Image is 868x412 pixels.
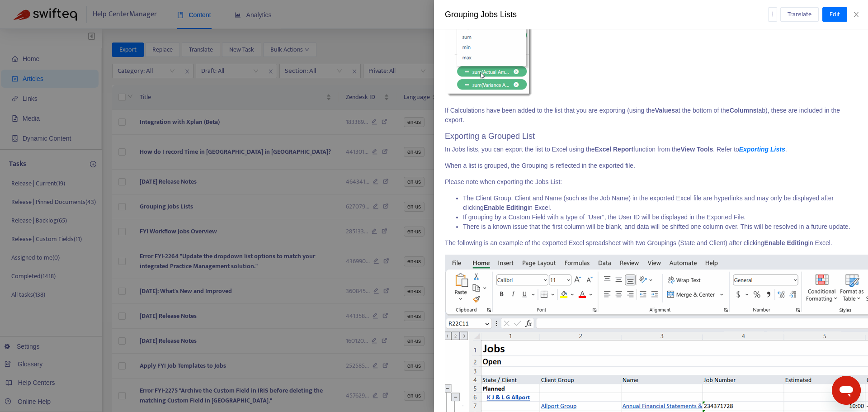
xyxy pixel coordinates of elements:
button: more [768,7,777,22]
button: Edit [822,7,847,22]
img: 2274_New_Lists_Change_Calculation.gif [445,6,534,99]
p: When a list is grouped, the Grouping is reflected in the exported file. [445,161,857,170]
p: If Calculations have been added to the list that you are exporting (using the at the bottom of th... [445,106,857,125]
strong: Values [655,107,675,114]
h3: Exporting a Grouped List [445,132,857,142]
strong: Enable Editing [764,239,808,246]
button: Translate [780,7,819,22]
strong: View Tools [680,146,713,153]
p: Please note when exporting the Jobs List: [445,177,857,187]
div: Grouping Jobs Lists [445,9,768,21]
iframe: Button to launch messaging window [832,376,861,405]
span: more [769,11,776,17]
p: In Jobs lists, you can export the list to Excel using the function from the . Refer to . [445,145,857,154]
strong: Columns [730,107,757,114]
li: The Client Group, Client and Name (such as the Job Name) in the exported Excel file are hyperlink... [463,194,857,213]
span: Edit [830,9,840,19]
strong: Enable Editing [484,204,528,211]
span: close [853,11,860,18]
strong: Excel Report [595,146,634,153]
button: Close [850,10,863,19]
li: If grouping by a Custom Field with a type of "User", the User ID will be displayed in the Exporte... [463,213,857,222]
a: Exporting Lists [739,146,785,153]
p: The following is an example of the exported Excel spreadsheet with two Groupings (State and Clien... [445,238,857,248]
span: Translate [788,9,811,19]
li: There is a known issue that the first column will be blank, and data will be shifted one column o... [463,222,857,232]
